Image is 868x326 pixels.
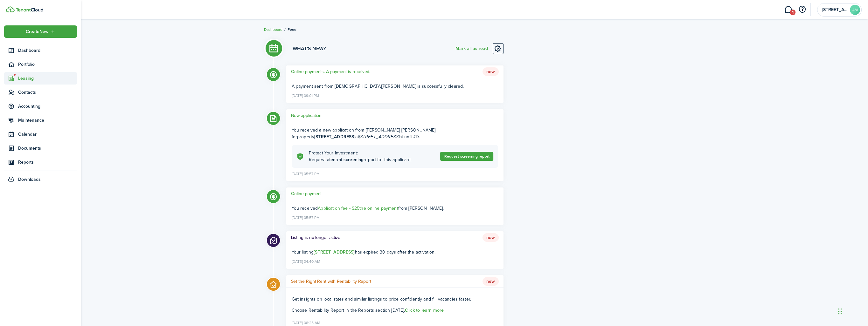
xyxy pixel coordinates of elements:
span: 1 [790,10,795,15]
img: TenantCloud [16,8,43,12]
a: Dashboard [4,44,77,57]
avatar-text: 4M [850,5,860,15]
time: [DATE] 09:01 PM [292,91,319,99]
h5: Online payment [291,190,322,197]
span: Calendar [18,131,77,138]
h5: Online payments. A payment is received. [291,68,371,75]
ng-component: Your listing has expired 30 days after the activation. [292,249,436,255]
img: TenantCloud [6,6,15,12]
a: Reports [4,156,77,168]
a: Application fee - $25the online payment [318,205,398,212]
iframe: Chat Widget [762,257,868,326]
span: Application fee - $25 [318,205,359,212]
span: Contacts [18,89,77,96]
div: Drag [838,302,842,321]
div: You received a new application from [PERSON_NAME] [PERSON_NAME] for . [292,127,498,140]
span: Leasing [18,75,77,82]
i: [STREET_ADDRESS] [359,133,399,140]
i: soft [296,153,304,160]
a: Messaging [782,2,794,18]
h5: Set the Right Rent with Rentability Report [291,278,371,285]
button: Mark all as read [455,43,488,54]
span: Reports [18,159,77,166]
p: Get insights on local rates and similar listings to price confidently and fill vacancies faster. [292,296,498,302]
span: property at at unit #D [297,133,419,140]
span: Documents [18,145,77,152]
time: [DATE] 05:57 PM [292,213,320,221]
span: New [483,277,499,286]
span: Accounting [18,103,77,110]
span: 4010 MAIN ST. S, LLC [822,8,847,12]
span: Feed [288,27,296,32]
explanation-description: Protect Your Investment: Request a report for this applicant. [309,150,412,163]
a: Dashboard [264,27,282,32]
span: New [483,233,499,242]
span: Create New [26,30,49,34]
a: Request screening report [440,152,493,161]
button: Open resource center [797,4,808,15]
button: Open menu [4,25,77,38]
time: [DATE] 04:40 AM [292,257,320,265]
a: [STREET_ADDRESS] [314,249,355,255]
span: New [483,67,499,76]
ng-component: You received from [PERSON_NAME]. [292,205,444,212]
h5: New application [291,112,322,119]
span: Downloads [18,176,41,183]
h3: What's new? [293,45,326,52]
b: [STREET_ADDRESS] [314,133,355,140]
a: Click to learn more [405,307,444,314]
h5: Listing is no longer active [291,234,341,241]
time: [DATE] 05:57 PM [292,169,320,177]
span: Maintenance [18,117,77,124]
span: Dashboard [18,47,77,54]
p: Choose Rentability Report in the Reports section [DATE]. [292,307,498,314]
span: Portfolio [18,61,77,68]
span: A payment sent from [DEMOGRAPHIC_DATA][PERSON_NAME] is successfully cleared. [292,83,464,90]
b: tenant screening [329,156,364,163]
